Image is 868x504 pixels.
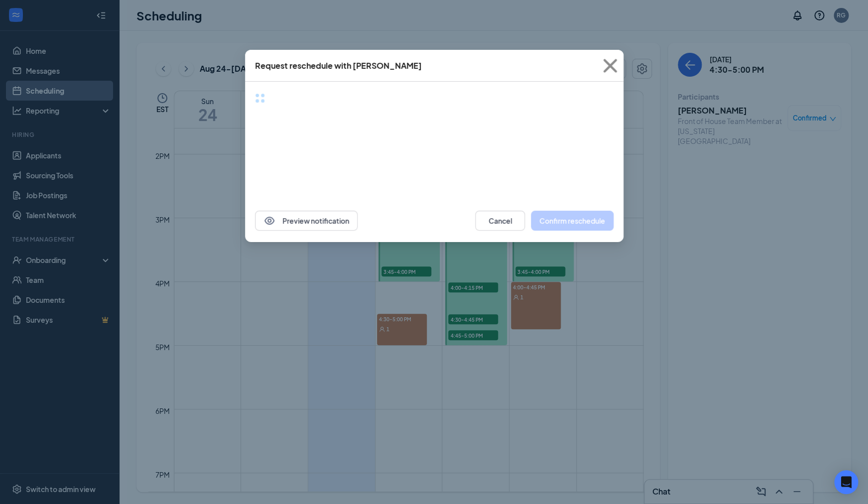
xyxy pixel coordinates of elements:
button: Confirm reschedule [531,211,614,231]
svg: Cross [597,52,623,79]
button: EyePreview notification [255,211,358,231]
button: Close [597,50,623,82]
div: Request reschedule with [PERSON_NAME] [255,60,422,71]
div: Open Intercom Messenger [834,470,858,494]
svg: Eye [263,215,275,227]
button: Cancel [475,211,525,231]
